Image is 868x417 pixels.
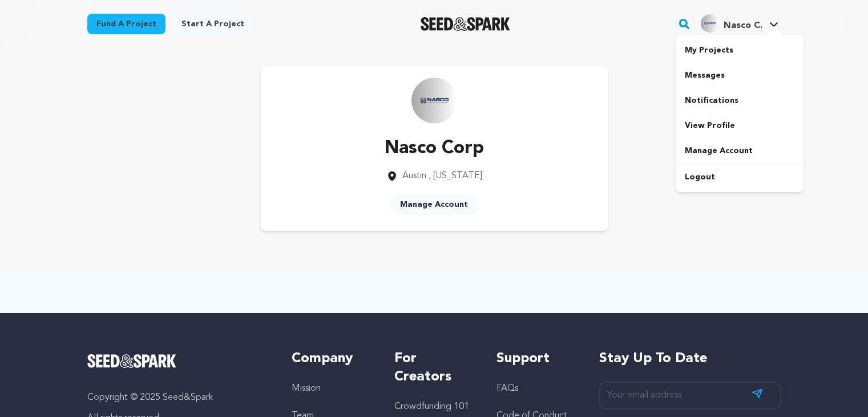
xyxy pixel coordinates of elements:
[394,350,474,386] h5: For Creators
[496,350,576,368] h5: Support
[599,382,781,410] input: Your email address
[676,165,804,190] a: Logout
[172,14,253,34] a: Start a project
[394,402,469,411] a: Crowdfunding 101
[599,350,781,368] h5: Stay up to date
[292,384,321,393] a: Mission
[421,17,510,31] a: Seed&Spark Homepage
[676,38,804,63] a: My Projects
[87,354,269,368] a: Seed&Spark Homepage
[421,17,510,31] img: Seed&Spark Logo Dark Mode
[292,350,371,368] h5: Company
[676,63,804,88] a: Messages
[724,21,762,30] span: Nasco C.
[385,135,484,162] p: Nasco Corp
[701,14,762,33] div: Nasco C.'s Profile
[87,354,177,368] img: Seed&Spark Logo
[87,14,165,34] a: Fund a project
[87,391,269,404] p: Copyright © 2025 Seed&Spark
[402,171,426,181] span: Austin
[391,194,477,215] a: Manage Account
[429,171,482,181] span: , [US_STATE]
[496,384,518,393] a: FAQs
[676,138,804,163] a: Manage Account
[701,14,719,33] img: a69049a64a403568.png
[699,12,781,36] span: Nasco C.'s Profile
[676,88,804,113] a: Notifications
[699,12,781,33] a: Nasco C.'s Profile
[411,78,457,123] img: https://seedandspark-static.s3.us-east-2.amazonaws.com/images/User/002/178/500/medium/a69049a64a4...
[676,113,804,138] a: View Profile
